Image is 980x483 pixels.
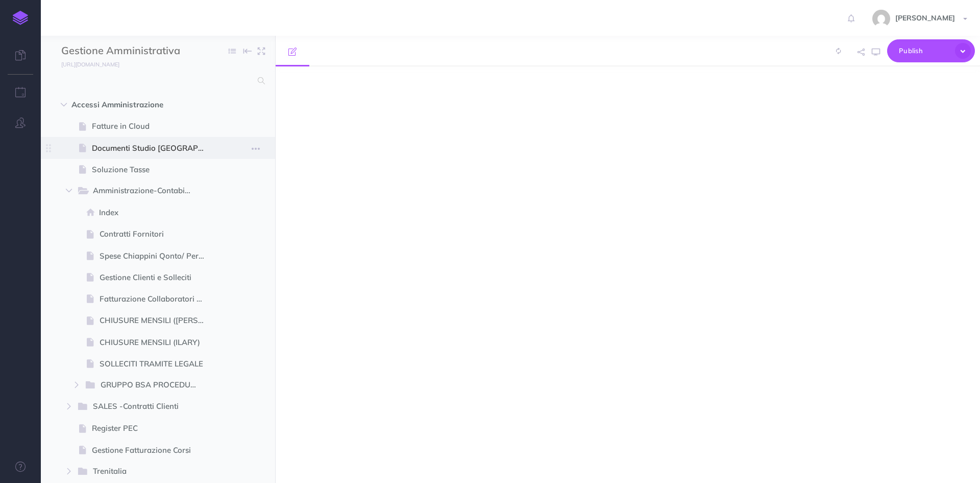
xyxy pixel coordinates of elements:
span: SOLLECITI TRAMITE LEGALE [100,358,214,370]
span: Spese Chiappini Qonto/ Personali [100,250,214,262]
span: Fatture in Cloud [92,120,214,132]
span: Index [99,206,214,219]
input: Search [61,72,252,90]
span: Gestione Fatturazione Corsi [92,444,214,456]
span: Contratti Fornitori [100,228,214,240]
span: Documenti Studio [GEOGRAPHIC_DATA] [92,142,214,154]
span: CHIUSURE MENSILI (ILARY) [100,336,214,349]
input: Documentation Name [61,43,181,59]
button: Publish [887,39,975,62]
span: SALES -Contratti Clienti [93,400,199,413]
span: Soluzione Tasse [92,164,214,176]
span: Amministrazione-Contabilità [93,185,200,198]
span: Trenitalia [93,465,199,478]
span: Publish [899,43,950,59]
span: [PERSON_NAME] [890,13,960,22]
span: CHIUSURE MENSILI ([PERSON_NAME]) [100,314,214,327]
span: Gestione Clienti e Solleciti [100,271,214,284]
span: Register PEC [92,422,214,434]
span: Accessi Amministrazione [71,99,201,111]
small: [URL][DOMAIN_NAME] [61,61,119,68]
img: logo-mark.svg [13,11,28,25]
span: GRUPPO BSA PROCEDURA [101,379,205,392]
img: 773ddf364f97774a49de44848d81cdba.jpg [872,10,890,28]
span: Fatturazione Collaboratori ECS [100,293,214,305]
a: [URL][DOMAIN_NAME] [41,59,130,69]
